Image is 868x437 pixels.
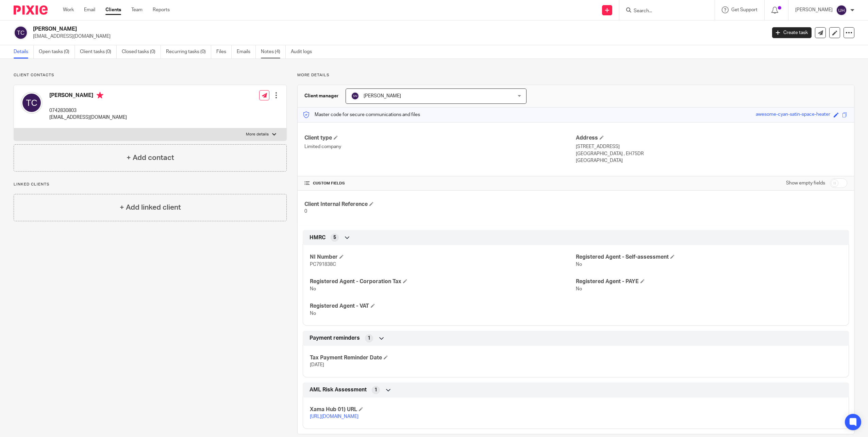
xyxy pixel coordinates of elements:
a: Team [131,6,143,13]
h4: Registered Agent - PAYE [576,278,842,285]
div: awesome-cyan-satin-space-heater [756,111,830,119]
span: Get Support [731,7,757,12]
h4: Address [576,134,847,142]
h4: CUSTOM FIELDS [304,181,576,186]
h4: Tax Payment Reminder Date [310,354,576,361]
span: 5 [333,234,336,241]
p: [PERSON_NAME] [795,6,833,13]
a: Files [216,45,232,59]
img: Pixie [14,5,48,15]
p: Linked clients [14,182,287,187]
p: More details [246,132,269,137]
span: No [310,287,316,291]
span: PC791838C [310,262,336,267]
a: Open tasks (0) [39,45,75,59]
img: svg%3E [14,26,28,40]
a: Audit logs [291,45,317,59]
p: [GEOGRAPHIC_DATA] [576,157,847,164]
a: Clients [105,6,121,13]
a: Create task [772,27,812,38]
p: [STREET_ADDRESS] [576,143,847,150]
a: Recurring tasks (0) [166,45,211,59]
p: Limited company [304,143,576,150]
span: AML Risk Assessment [310,386,367,393]
h4: Registered Agent - Corporation Tax [310,278,576,285]
h4: + Add linked client [120,202,181,213]
span: No [576,287,582,291]
p: [GEOGRAPHIC_DATA] , EH75DR [576,150,847,157]
span: No [576,262,582,267]
p: [EMAIL_ADDRESS][DOMAIN_NAME] [33,33,762,40]
h4: [PERSON_NAME] [49,92,127,100]
input: Search [633,8,694,14]
h4: NI Number [310,254,576,261]
a: [URL][DOMAIN_NAME] [310,414,358,419]
a: Details [14,45,34,59]
h2: [PERSON_NAME] [33,26,616,33]
h4: Xama Hub 01) URL [310,406,576,413]
span: 1 [374,387,377,393]
img: svg%3E [351,92,359,100]
p: Client contacts [14,72,287,78]
p: [EMAIL_ADDRESS][DOMAIN_NAME] [49,114,127,121]
h4: Registered Agent - Self-assessment [576,254,842,261]
img: svg%3E [836,5,847,16]
h4: Client Internal Reference [304,201,576,208]
h4: Client type [304,134,576,142]
p: Master code for secure communications and files [303,111,420,118]
span: Payment reminders [310,335,360,342]
h3: Client manager [304,93,339,99]
i: Primary [97,92,103,99]
a: Emails [237,45,256,59]
h4: + Add contact [127,152,174,163]
span: No [310,311,316,316]
label: Show empty fields [786,180,825,187]
a: Work [63,6,74,13]
p: More details [297,72,854,78]
span: 0 [304,209,307,214]
a: Closed tasks (0) [122,45,161,59]
img: svg%3E [21,92,43,114]
a: Email [84,6,95,13]
p: 0742830803 [49,107,127,114]
h4: Registered Agent - VAT [310,303,576,310]
a: Reports [153,6,170,13]
a: Client tasks (0) [80,45,117,59]
span: [PERSON_NAME] [364,94,401,98]
span: HMRC [310,234,325,241]
span: [DATE] [310,362,324,367]
a: Notes (4) [261,45,286,59]
span: 1 [368,335,370,342]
